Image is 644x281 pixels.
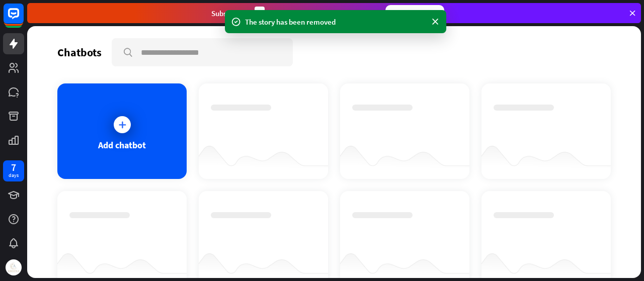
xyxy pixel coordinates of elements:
[8,4,38,34] button: Open LiveChat chat widget
[11,163,16,172] div: 7
[98,139,146,151] div: Add chatbot
[255,7,265,20] div: 3
[9,172,19,179] div: days
[211,7,377,20] div: Subscribe in days to get your first month for $1
[3,160,24,181] a: 7 days
[385,5,444,21] div: Subscribe now
[245,17,426,27] div: The story has been removed
[57,45,102,59] div: Chatbots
